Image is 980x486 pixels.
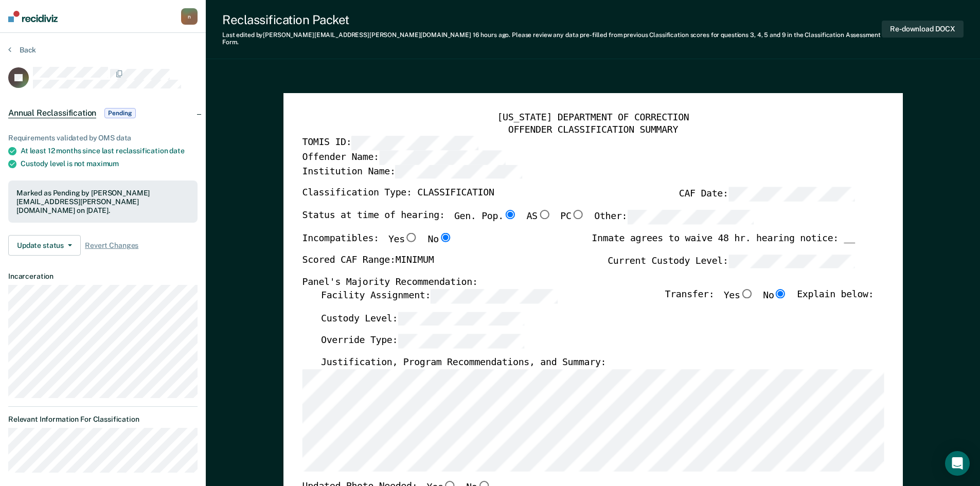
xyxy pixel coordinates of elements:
label: Offender Name: [302,150,506,165]
div: Panel's Majority Recommendation: [302,277,854,289]
div: Custody level is not [21,159,198,168]
label: Other: [594,210,754,224]
span: Annual Reclassification [8,108,96,118]
div: OFFENDER CLASSIFICATION SUMMARY [302,124,884,136]
input: Current Custody Level: [728,254,854,268]
label: PC [560,210,585,224]
label: No [763,289,788,303]
input: Gen. Pop. [503,210,516,219]
label: Current Custody Level: [608,254,855,268]
div: Last edited by [PERSON_NAME][EMAIL_ADDRESS][PERSON_NAME][DOMAIN_NAME] . Please review any data pr... [222,31,882,46]
label: Gen. Pop. [454,210,516,224]
input: Yes [740,289,753,298]
input: TOMIS ID: [351,136,478,150]
label: Justification, Program Recommendations, and Summary: [320,356,605,369]
button: Back [8,45,36,55]
label: Yes [388,232,418,246]
div: [US_STATE] DEPARTMENT OF CORRECTION [302,112,884,124]
label: Yes [723,289,753,303]
input: Offender Name: [379,150,505,165]
input: No [438,232,452,242]
div: Requirements validated by OMS data [8,134,198,142]
div: Open Intercom Messenger [945,451,970,476]
input: Other: [627,210,754,224]
div: Transfer: Explain below: [665,289,874,311]
div: Marked as Pending by [PERSON_NAME][EMAIL_ADDRESS][PERSON_NAME][DOMAIN_NAME] on [DATE]. [16,189,189,214]
label: Scored CAF Range: MINIMUM [302,254,434,268]
dt: Relevant Information For Classification [8,415,198,424]
dt: Incarceration [8,272,198,281]
button: n [181,8,198,25]
label: Override Type: [320,334,524,348]
label: Classification Type: CLASSIFICATION [302,187,494,202]
img: Recidiviz [8,11,58,22]
span: date [169,147,184,155]
div: Reclassification Packet [222,12,882,27]
label: Institution Name: [302,165,522,179]
button: Re-download DOCX [882,21,964,38]
label: TOMIS ID: [302,136,478,150]
input: Facility Assignment: [431,289,557,303]
div: At least 12 months since last reclassification [21,147,198,155]
input: Custody Level: [398,311,524,326]
label: Facility Assignment: [320,289,557,303]
div: Inmate agrees to waive 48 hr. hearing notice: __ [592,232,855,254]
input: PC [571,210,584,219]
span: 16 hours ago [473,31,509,39]
label: Custody Level: [320,311,524,326]
input: Institution Name: [395,165,522,179]
span: Revert Changes [85,241,138,250]
label: AS [526,210,551,224]
input: Yes [404,232,418,242]
input: Override Type: [398,334,524,348]
input: CAF Date: [728,187,854,202]
span: Pending [104,108,135,118]
input: AS [537,210,550,219]
span: maximum [86,159,119,168]
label: CAF Date: [679,187,854,202]
button: Update status [8,235,81,256]
input: No [774,289,787,298]
div: Status at time of hearing: [302,210,754,232]
label: No [427,232,452,246]
div: Incompatibles: [302,232,452,254]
